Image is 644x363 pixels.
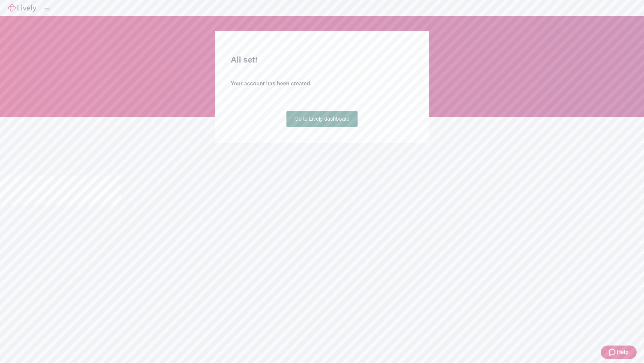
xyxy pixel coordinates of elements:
[231,54,413,66] h2: All set!
[8,4,36,12] img: Lively
[286,111,358,127] a: Go to Lively dashboard
[231,80,413,88] h4: Your account has been created.
[601,346,637,359] button: Zendesk support iconHelp
[609,348,617,356] svg: Zendesk support icon
[44,8,50,10] button: Log out
[617,348,629,356] span: Help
